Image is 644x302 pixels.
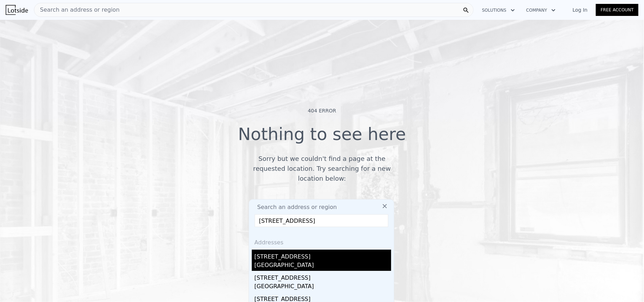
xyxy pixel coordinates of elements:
div: Sorry but we couldn't find a page at the requested location. Try searching for a new location below: [243,154,401,184]
div: [GEOGRAPHIC_DATA] [255,261,391,271]
a: Free Account [596,4,638,16]
div: Addresses [252,233,391,250]
button: Company [521,4,561,17]
input: Enter an address, city, region, neighborhood or zip code [255,214,388,227]
a: Log In [564,6,596,13]
span: Search an address or region [252,203,337,211]
div: 404 Error [308,107,336,114]
button: Solutions [476,4,521,17]
span: Search an address or region [34,6,120,14]
img: Lotside [6,5,28,15]
div: [STREET_ADDRESS] [255,250,391,261]
div: Nothing to see here [238,126,406,148]
div: [GEOGRAPHIC_DATA] [255,282,391,292]
div: [STREET_ADDRESS] [255,271,391,282]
